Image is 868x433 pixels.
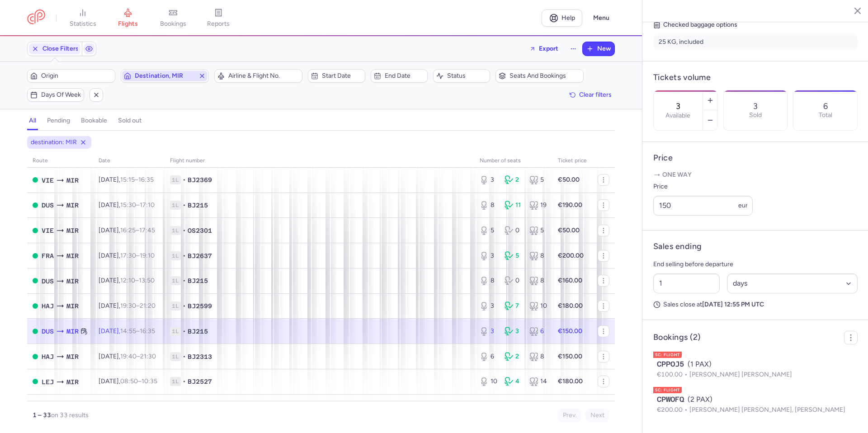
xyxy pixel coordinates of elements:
[539,45,558,52] span: Export
[308,69,365,83] button: Start date
[552,154,592,168] th: Ticket price
[653,273,720,293] input: ##
[480,201,497,210] div: 8
[120,327,136,335] time: 14:55
[657,394,854,415] button: CPWOFQ(2 PAX)€200.00[PERSON_NAME] [PERSON_NAME], [PERSON_NAME]
[138,176,154,184] time: 16:35
[27,69,115,83] button: Origin
[120,353,137,360] time: 19:40
[188,226,212,235] span: OS2301
[505,301,522,311] div: 7
[42,45,79,52] span: Close Filters
[653,170,858,179] p: One way
[160,20,186,28] span: bookings
[474,154,552,168] th: number of seats
[99,353,156,360] span: [DATE],
[653,259,858,270] p: End selling before departure
[183,301,186,311] span: •
[558,226,580,234] strong: €50.00
[183,276,186,285] span: •
[749,112,762,119] p: Sold
[99,176,154,184] span: [DATE],
[27,88,84,102] button: Days of week
[66,352,79,362] span: Habib Bourguiba, Monastir, Tunisia
[188,352,212,361] span: BJ2313
[183,226,186,235] span: •
[529,201,547,210] div: 19
[196,8,241,28] a: reports
[657,359,854,370] div: (1 PAX)
[140,353,156,360] time: 21:30
[505,327,522,336] div: 3
[33,303,38,309] span: OPEN
[657,394,684,405] span: CPWOFQ
[99,201,155,209] span: [DATE],
[529,327,547,336] div: 6
[151,8,196,28] a: bookings
[33,202,38,208] span: OPEN
[120,327,155,335] span: –
[188,301,212,311] span: BJ2599
[653,181,753,192] label: Price
[433,69,490,83] button: Status
[447,72,487,80] span: Status
[170,327,181,336] span: 1L
[558,252,584,259] strong: €200.00
[585,409,609,422] button: Next
[653,19,858,30] h5: Checked baggage options
[480,327,497,336] div: 3
[170,251,181,260] span: 1L
[41,91,81,99] span: Days of week
[188,276,208,285] span: BJ215
[42,301,54,311] span: Hanover Airport, Hanover, Germany
[42,226,54,235] span: Vienna International, Vienna, Austria
[120,302,156,310] span: –
[228,72,299,80] span: Airline & Flight No.
[509,72,580,80] span: Seats and bookings
[42,276,54,286] span: Düsseldorf International Airport, Düsseldorf, Germany
[657,394,854,405] div: (2 PAX)
[120,226,155,234] span: –
[529,226,547,235] div: 5
[42,377,54,387] span: Halle, Leipzig, Germany
[33,253,38,259] span: OPEN
[480,301,497,311] div: 3
[170,276,181,285] span: 1L
[505,352,522,361] div: 2
[165,154,474,168] th: Flight number
[529,301,547,311] div: 10
[118,117,142,125] h4: sold out
[689,371,792,378] span: [PERSON_NAME] [PERSON_NAME]
[188,327,208,336] span: BJ215
[207,20,230,28] span: reports
[139,277,155,284] time: 13:50
[529,175,547,184] div: 5
[653,196,753,216] input: ---
[51,411,89,419] span: on 33 results
[120,377,138,385] time: 08:50
[66,326,79,336] span: Habib Bourguiba, Monastir, Tunisia
[31,138,77,147] span: destination: MIR
[653,387,682,393] span: SC: FLIGHT
[480,377,497,386] div: 10
[120,201,136,209] time: 15:30
[183,251,186,260] span: •
[99,377,157,385] span: [DATE],
[480,276,497,285] div: 8
[135,72,195,80] span: Destination, MIR
[558,277,582,284] strong: €160.00
[120,201,155,209] span: –
[583,42,614,56] button: New
[120,176,135,184] time: 15:15
[42,251,54,261] span: Frankfurt International Airport, Frankfurt am Main, Germany
[819,112,832,119] p: Total
[597,45,611,52] span: New
[118,20,138,28] span: flights
[99,327,155,335] span: [DATE],
[505,251,522,260] div: 5
[558,302,583,310] strong: €180.00
[657,359,684,370] span: CPPOJ5
[120,277,155,284] span: –
[183,175,186,184] span: •
[99,302,156,310] span: [DATE],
